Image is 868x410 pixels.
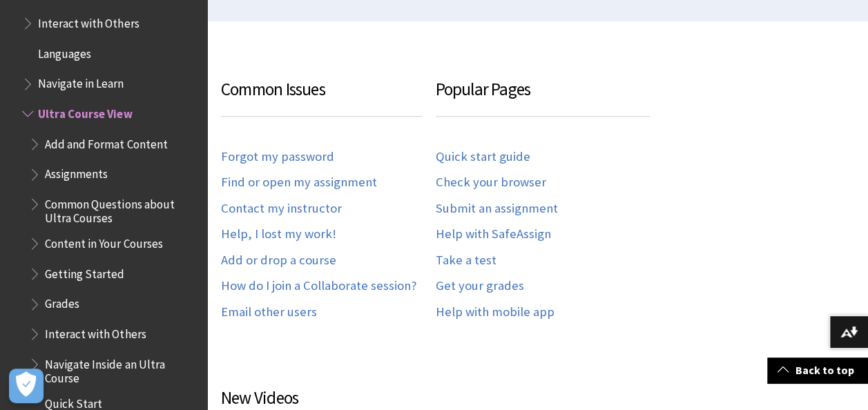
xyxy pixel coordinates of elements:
a: Help with SafeAssign [436,226,551,242]
span: Interact with Others [45,322,146,341]
span: Navigate Inside an Ultra Course [45,353,197,385]
span: Content in Your Courses [45,232,162,251]
a: Get your grades [436,278,524,294]
span: Interact with Others [38,12,139,30]
a: Submit an assignment [436,201,558,217]
span: Getting Started [45,262,124,281]
a: How do I join a Collaborate session? [221,278,416,294]
a: Add or drop a course [221,253,336,269]
span: Assignments [45,163,108,182]
span: Ultra Course View [38,102,132,121]
a: Find or open my assignment [221,175,377,191]
a: Forgot my password [221,149,334,165]
h3: Popular Pages [436,77,650,117]
a: Take a test [436,253,496,269]
a: Help with mobile app [436,304,554,320]
span: Common Questions about Ultra Courses [45,193,197,225]
a: Contact my instructor [221,201,342,217]
h3: Common Issues [221,77,422,117]
span: Navigate in Learn [38,72,124,91]
a: Email other users [221,304,317,320]
a: Help, I lost my work! [221,226,336,242]
span: Languages [38,42,91,61]
span: Add and Format Content [45,133,167,151]
a: Back to top [767,358,868,383]
a: Quick start guide [436,149,530,165]
a: Check your browser [436,175,546,191]
button: Open Preferences [9,369,44,403]
span: Grades [45,293,79,311]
